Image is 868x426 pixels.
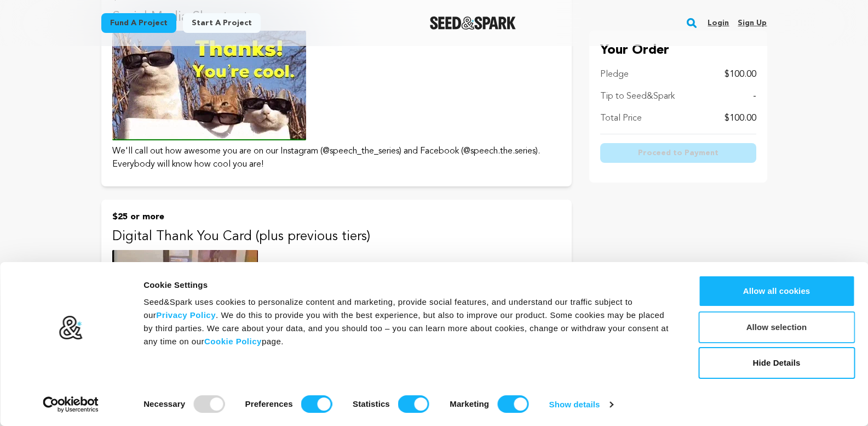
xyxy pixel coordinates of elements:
[204,337,262,346] a: Cookie Policy
[353,399,390,408] strong: Statistics
[753,90,756,103] p: -
[430,16,516,30] a: Seed&Spark Homepage
[245,399,293,408] strong: Preferences
[112,250,258,360] img: incentive
[430,16,516,30] img: Seed&Spark Logo Dark Mode
[549,396,613,413] a: Show details
[698,311,855,343] button: Allow selection
[600,143,756,163] button: Proceed to Payment
[23,396,119,413] a: Usercentrics Cookiebot - opens in a new window
[183,13,261,33] a: Start a project
[725,112,756,125] p: $100.00
[156,310,216,320] a: Privacy Policy
[143,399,185,408] strong: Necessary
[143,279,674,292] div: Cookie Settings
[450,399,489,408] strong: Marketing
[600,112,642,125] p: Total Price
[738,14,767,32] a: Sign up
[112,228,561,246] p: Digital Thank You Card (plus previous tiers)
[698,347,855,379] button: Hide Details
[638,147,718,158] span: Proceed to Payment
[101,200,572,406] button: $25 or more Digital Thank You Card (plus previous tiers) A digital communique featuring our smili...
[112,31,306,140] img: incentive
[143,296,674,348] div: Seed&Spark uses cookies to personalize content and marketing, provide social features, and unders...
[600,68,629,81] p: Pledge
[112,211,561,224] p: $25 or more
[600,90,675,103] p: Tip to Seed&Spark
[725,68,756,81] p: $100.00
[600,42,756,59] p: Your Order
[59,315,83,340] img: logo
[708,14,729,32] a: Login
[112,145,561,171] p: We'll call out how awesome you are on our Instagram (@speech_the_series) and Facebook (@speech.th...
[698,275,855,307] button: Allow all cookies
[101,13,176,33] a: Fund a project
